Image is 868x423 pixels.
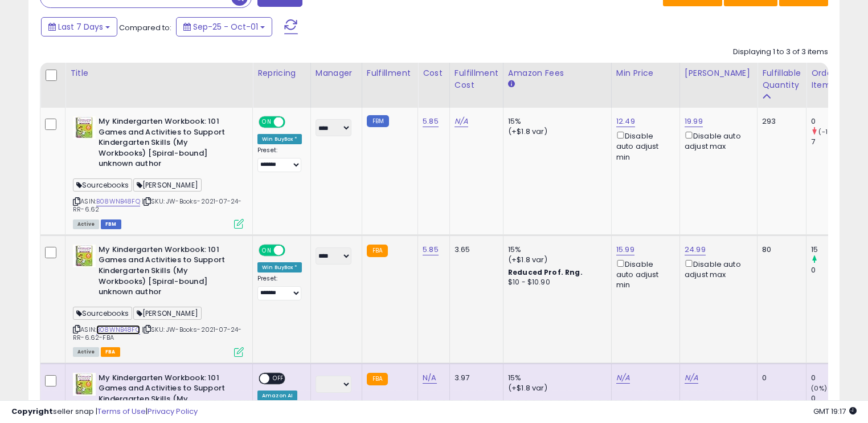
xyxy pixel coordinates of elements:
div: Win BuyBox * [257,134,302,144]
span: FBA [101,347,120,357]
div: (+$1.8 var) [508,383,603,393]
a: Terms of Use [97,406,146,417]
div: 0 [811,265,857,275]
div: Displaying 1 to 3 of 3 items [733,47,828,58]
div: 0 [811,116,857,127]
b: My Kindergarten Workbook: 101 Games and Activities to Support Kindergarten Skills (My Workbooks) ... [99,245,237,300]
div: Fulfillment Cost [455,67,498,91]
div: 3.65 [455,245,494,255]
div: (+$1.8 var) [508,255,603,265]
a: 15.99 [616,244,634,255]
div: Fulfillment [367,67,413,79]
span: Sourcebooks [73,178,132,192]
div: Cost [423,67,445,79]
a: 5.85 [423,244,439,255]
button: Sep-25 - Oct-01 [176,17,272,36]
a: Privacy Policy [148,406,198,417]
a: N/A [685,372,698,384]
a: 5.85 [423,116,439,127]
b: Reduced Prof. Rng. [508,267,583,277]
b: My Kindergarten Workbook: 101 Games and Activities to Support Kindergarten Skills (My Workbooks) ... [99,116,237,172]
div: Min Price [616,67,675,79]
div: 0 [811,373,857,383]
small: Amazon Fees. [508,79,515,90]
div: 3.97 [455,373,494,383]
a: 24.99 [685,244,706,255]
div: Disable auto adjust max [685,129,748,152]
div: 15 [811,245,857,255]
div: seller snap | | [11,406,198,417]
div: ASIN: [73,116,244,227]
span: [PERSON_NAME] [133,178,202,192]
div: 15% [508,116,603,127]
span: FBM [101,219,121,229]
div: Repricing [257,67,306,79]
div: Fulfillable Quantity [762,67,801,91]
div: $10 - $10.90 [508,278,603,287]
div: (+$1.8 var) [508,127,603,137]
div: Ordered Items [811,67,853,91]
div: Amazon Fees [508,67,607,79]
div: Win BuyBox * [257,262,302,272]
span: ON [260,245,274,255]
a: B08WNB48FQ [96,197,140,206]
span: ON [260,117,274,127]
span: Sep-25 - Oct-01 [193,21,258,32]
div: Manager [316,67,357,79]
a: 12.49 [616,116,635,127]
div: 0 [762,373,797,383]
span: Compared to: [119,22,171,33]
span: OFF [269,373,288,383]
span: All listings currently available for purchase on Amazon [73,347,99,357]
a: 19.99 [685,116,703,127]
a: N/A [455,116,468,127]
div: 80 [762,245,797,255]
div: Preset: [257,275,302,300]
img: 51gpyMO+5xL._SL40_.jpg [73,116,96,139]
img: 51gpyMO+5xL._SL40_.jpg [73,373,96,396]
span: Sourcebooks [73,307,132,320]
span: | SKU: JW-Books-2021-07-24-RR-6.62-FBA [73,325,242,342]
span: All listings currently available for purchase on Amazon [73,219,99,229]
div: Preset: [257,147,302,172]
span: [PERSON_NAME] [133,307,202,320]
div: 15% [508,245,603,255]
div: 15% [508,373,603,383]
strong: Copyright [11,406,53,417]
small: (-100%) [818,127,845,136]
span: | SKU: JW-Books-2021-07-24-RR-6.62 [73,197,242,214]
div: 293 [762,116,797,127]
div: Disable auto adjust max [685,258,748,280]
span: OFF [284,117,302,127]
button: Last 7 Days [41,17,117,36]
div: Disable auto adjust min [616,258,671,291]
span: Last 7 Days [58,21,103,32]
a: N/A [616,372,630,384]
th: CSV column name: cust_attr_1_Manager [310,63,362,108]
div: Disable auto adjust min [616,129,671,162]
span: OFF [284,245,302,255]
small: FBM [367,115,389,127]
img: 51gpyMO+5xL._SL40_.jpg [73,245,96,267]
a: B08WNB48FQ [96,325,140,335]
small: FBA [367,245,388,257]
span: 2025-10-9 19:17 GMT [813,406,857,417]
div: 7 [811,137,857,147]
div: [PERSON_NAME] [685,67,752,79]
div: Title [70,67,248,79]
small: (0%) [811,384,827,393]
a: N/A [423,372,436,384]
div: ASIN: [73,245,244,356]
small: FBA [367,373,388,385]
